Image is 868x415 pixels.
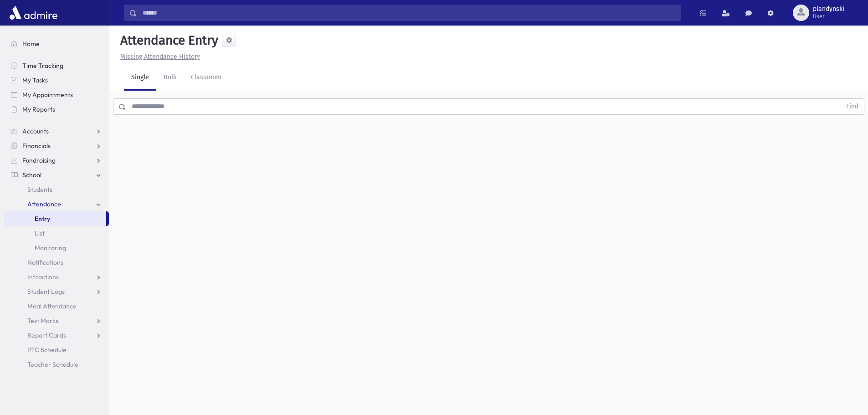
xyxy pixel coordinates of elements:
[35,215,50,223] span: Entry
[4,36,109,51] a: Home
[4,138,109,153] a: Financials
[4,299,109,313] a: Meal Attendance
[4,255,109,270] a: Notifications
[4,284,109,299] a: Student Logs
[27,360,78,369] span: Teacher Schedule
[813,13,844,20] span: User
[137,5,681,21] input: Search
[27,331,66,339] span: Report Cards
[4,357,109,372] a: Teacher Schedule
[4,58,109,73] a: Time Tracking
[156,65,184,91] a: Bulk
[117,53,200,61] a: Missing Attendance History
[4,87,109,102] a: My Appointments
[22,105,55,113] span: My Reports
[22,76,48,84] span: My Tasks
[22,171,41,179] span: School
[4,226,109,241] a: List
[27,287,65,296] span: Student Logs
[22,40,40,48] span: Home
[124,65,156,91] a: Single
[27,317,58,325] span: Test Marks
[813,5,844,13] span: plandynski
[27,302,77,310] span: Meal Attendance
[22,156,56,164] span: Fundraising
[27,185,52,194] span: Students
[4,343,109,357] a: PTC Schedule
[4,313,109,328] a: Test Marks
[120,53,200,61] u: Missing Attendance History
[35,244,66,252] span: Monitoring
[4,124,109,138] a: Accounts
[4,328,109,343] a: Report Cards
[22,127,49,135] span: Accounts
[4,73,109,87] a: My Tasks
[27,346,67,354] span: PTC Schedule
[22,61,63,70] span: Time Tracking
[35,229,45,237] span: List
[4,270,109,284] a: Infractions
[4,241,109,255] a: Monitoring
[4,153,109,168] a: Fundraising
[117,33,218,48] h5: Attendance Entry
[841,99,864,114] button: Find
[7,4,60,22] img: AdmirePro
[4,168,109,182] a: School
[4,211,106,226] a: Entry
[4,182,109,197] a: Students
[27,273,59,281] span: Infractions
[27,258,63,266] span: Notifications
[27,200,61,208] span: Attendance
[184,65,229,91] a: Classroom
[4,102,109,117] a: My Reports
[22,91,73,99] span: My Appointments
[4,197,109,211] a: Attendance
[22,142,51,150] span: Financials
